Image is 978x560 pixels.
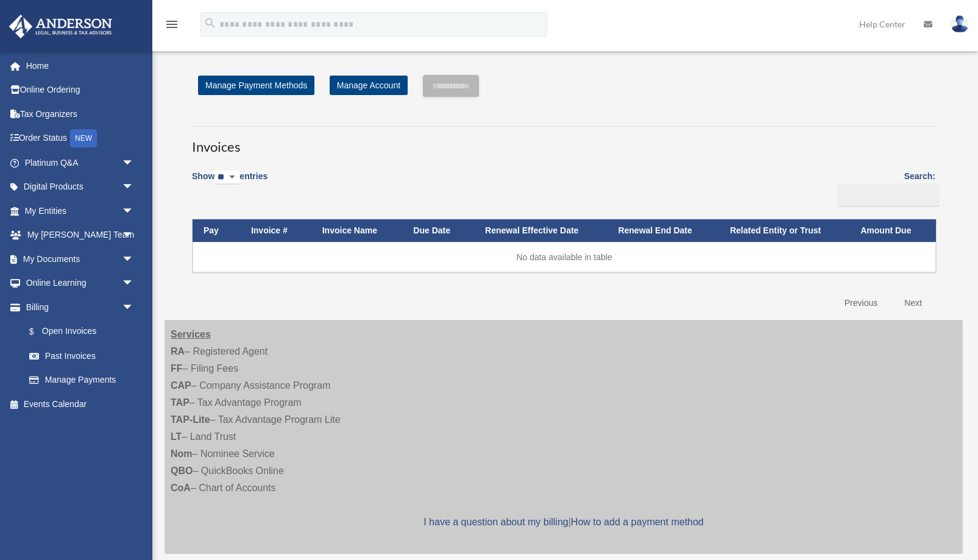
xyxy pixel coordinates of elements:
[171,363,183,374] strong: FF
[402,219,474,242] th: Due Date: activate to sort column ascending
[9,78,152,102] a: Online Ordering
[165,21,179,32] a: menu
[849,219,936,242] th: Amount Due: activate to sort column ascending
[835,291,887,316] a: Previous
[171,380,191,391] strong: CAP
[423,517,568,527] a: I have a question about my billing
[834,169,935,207] label: Search:
[895,291,931,316] a: Next
[951,15,969,33] img: User Pic
[5,15,116,38] img: Anderson Advisors Platinum Portal
[122,271,146,296] span: arrow_drop_down
[122,175,146,200] span: arrow_drop_down
[330,76,408,95] a: Manage Account
[9,175,152,199] a: Digital Productsarrow_drop_down
[165,17,179,32] i: menu
[193,242,936,272] td: No data available in table
[204,16,217,30] i: search
[171,431,182,442] strong: LT
[122,295,146,320] span: arrow_drop_down
[9,54,152,78] a: Home
[474,219,607,242] th: Renewal Effective Date: activate to sort column ascending
[17,344,146,368] a: Past Invoices
[17,319,140,344] a: $Open Invoices
[9,126,152,151] a: Order StatusNEW
[171,466,193,476] strong: QBO
[122,151,146,175] span: arrow_drop_down
[122,247,146,272] span: arrow_drop_down
[311,219,403,242] th: Invoice Name: activate to sort column ascending
[171,448,193,459] strong: Nom
[607,219,719,242] th: Renewal End Date: activate to sort column ascending
[9,102,152,126] a: Tax Organizers
[9,199,152,223] a: My Entitiesarrow_drop_down
[9,223,152,247] a: My [PERSON_NAME] Teamarrow_drop_down
[122,199,146,224] span: arrow_drop_down
[122,223,146,248] span: arrow_drop_down
[171,346,185,356] strong: RA
[171,483,191,493] strong: CoA
[719,219,849,242] th: Related Entity or Trust: activate to sort column ascending
[17,368,146,392] a: Manage Payments
[9,295,146,319] a: Billingarrow_drop_down
[165,320,963,554] div: – Registered Agent – Filing Fees – Company Assistance Program – Tax Advantage Program – Tax Advan...
[171,397,190,408] strong: TAP
[171,329,211,339] strong: Services
[198,76,314,95] a: Manage Payment Methods
[9,271,152,296] a: Online Learningarrow_drop_down
[838,183,940,207] input: Search:
[240,219,311,242] th: Invoice #: activate to sort column ascending
[70,129,97,147] div: NEW
[36,324,42,339] span: $
[192,126,935,157] h3: Invoices
[171,414,210,425] strong: TAP-Lite
[171,514,957,531] p: |
[9,392,152,416] a: Events Calendar
[9,247,152,271] a: My Documentsarrow_drop_down
[214,171,239,185] select: Showentries
[571,517,704,527] a: How to add a payment method
[193,219,240,242] th: Pay: activate to sort column descending
[192,169,268,197] label: Show entries
[9,151,152,175] a: Platinum Q&Aarrow_drop_down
